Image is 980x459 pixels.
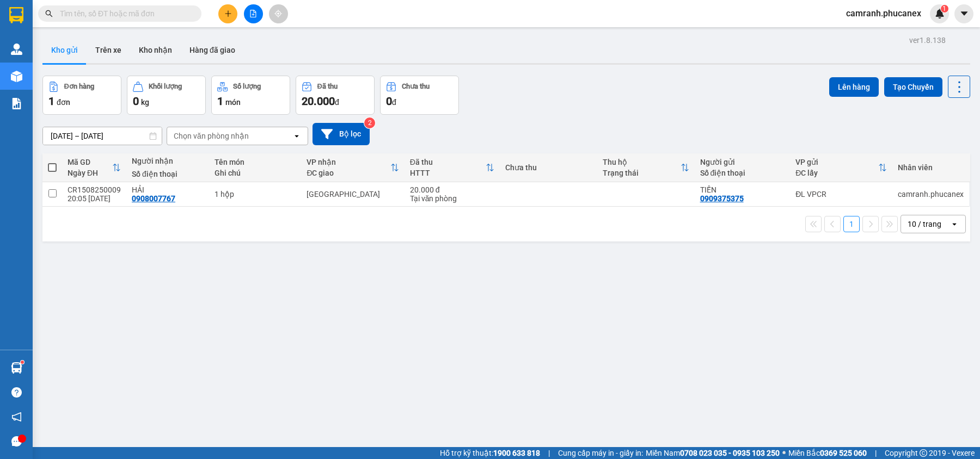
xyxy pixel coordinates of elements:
[11,44,22,55] img: warehouse-icon
[215,190,296,199] div: 1 hộp
[64,83,94,90] div: Đơn hàng
[380,76,459,115] button: Chưa thu0đ
[11,71,22,82] img: warehouse-icon
[875,447,877,459] span: |
[132,170,204,178] div: Số điện thoại
[313,123,370,145] button: Bộ lọc
[274,10,282,17] span: aim
[898,163,964,172] div: Nhân viên
[843,216,860,232] button: 1
[68,185,121,194] div: CR1508250009
[233,83,261,90] div: Số lượng
[493,449,540,457] strong: 1900 633 818
[296,76,375,115] button: Đã thu20.000đ
[603,169,681,177] div: Trạng thái
[795,190,887,199] div: ĐL VPCR
[132,194,175,203] div: 0908007767
[42,76,121,115] button: Đơn hàng1đơn
[410,185,495,194] div: 20.000 đ
[795,169,878,177] div: ĐC lấy
[392,98,396,107] span: đ
[60,8,188,20] input: Tìm tên, số ĐT hoặc mã đơn
[224,10,232,17] span: plus
[909,34,946,46] div: ver 1.8.138
[795,158,878,166] div: VP gửi
[244,4,263,23] button: file-add
[11,98,22,109] img: solution-icon
[700,194,744,203] div: 0909375375
[174,131,249,141] div: Chọn văn phòng nhận
[9,7,23,23] img: logo-vxr
[301,153,404,182] th: Toggle SortBy
[386,95,392,108] span: 0
[364,117,375,128] sup: 2
[211,76,290,115] button: Số lượng1món
[820,449,867,457] strong: 0369 525 060
[898,190,964,199] div: camranh.phucanex
[48,95,54,108] span: 1
[942,5,946,13] span: 1
[954,4,973,23] button: caret-down
[57,98,70,107] span: đơn
[11,387,22,398] span: question-circle
[558,447,643,459] span: Cung cấp máy in - giấy in:
[680,449,780,457] strong: 0708 023 035 - 0935 103 250
[127,76,206,115] button: Khối lượng0kg
[307,158,390,166] div: VP nhận
[829,77,879,97] button: Lên hàng
[133,95,139,108] span: 0
[225,98,241,107] span: món
[11,362,22,374] img: warehouse-icon
[249,10,257,17] span: file-add
[45,10,53,17] span: search
[603,158,681,166] div: Thu hộ
[700,185,785,194] div: TIẾN
[292,132,301,140] svg: open
[440,447,540,459] span: Hỗ trợ kỹ thuật:
[130,37,181,63] button: Kho nhận
[402,83,430,90] div: Chưa thu
[42,37,87,63] button: Kho gửi
[950,220,959,228] svg: open
[68,194,121,203] div: 20:05 [DATE]
[149,83,182,90] div: Khối lượng
[410,194,495,203] div: Tại văn phòng
[941,5,948,13] sup: 1
[215,158,296,166] div: Tên món
[790,153,892,182] th: Toggle SortBy
[405,153,500,182] th: Toggle SortBy
[181,37,244,63] button: Hàng đã giao
[132,157,204,165] div: Người nhận
[920,449,927,457] span: copyright
[68,158,112,166] div: Mã GD
[218,4,237,23] button: plus
[11,412,22,422] span: notification
[217,95,223,108] span: 1
[837,7,930,20] span: camranh.phucanex
[935,9,945,18] img: icon-new-feature
[335,98,339,107] span: đ
[132,185,204,194] div: HẢI
[410,158,486,166] div: Đã thu
[505,163,592,172] div: Chưa thu
[141,98,149,107] span: kg
[597,153,695,182] th: Toggle SortBy
[700,158,785,166] div: Người gửi
[302,95,335,108] span: 20.000
[959,9,969,18] span: caret-down
[87,37,130,63] button: Trên xe
[21,361,24,364] sup: 1
[782,451,786,455] span: ⚪️
[700,169,785,177] div: Số điện thoại
[68,169,112,177] div: Ngày ĐH
[317,83,338,90] div: Đã thu
[788,447,867,459] span: Miền Bắc
[307,169,390,177] div: ĐC giao
[62,153,126,182] th: Toggle SortBy
[908,219,941,230] div: 10 / trang
[646,447,780,459] span: Miền Nam
[215,169,296,177] div: Ghi chú
[884,77,942,97] button: Tạo Chuyến
[269,4,288,23] button: aim
[307,190,399,199] div: [GEOGRAPHIC_DATA]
